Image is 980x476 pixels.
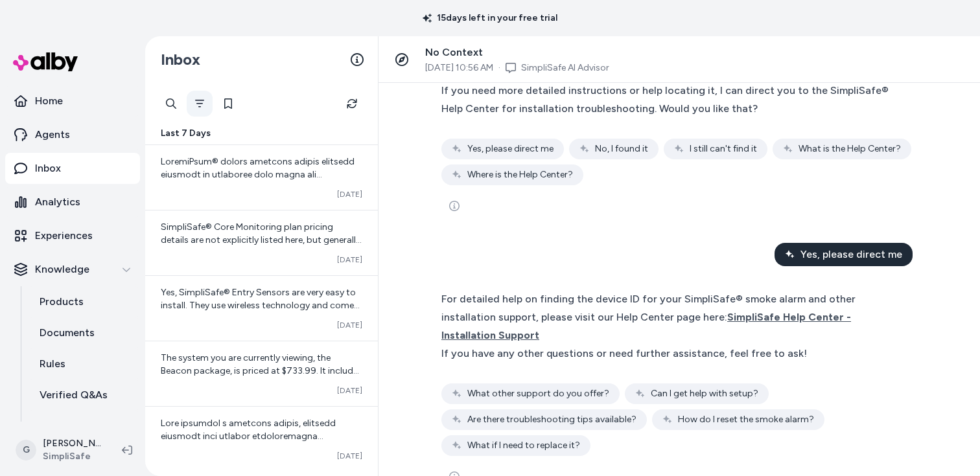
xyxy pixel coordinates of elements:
[13,52,78,71] img: alby Logo
[35,161,61,176] p: Inbox
[690,142,757,155] span: I still can't find it
[337,320,362,330] span: [DATE]
[800,247,902,262] span: Yes, please direct me
[35,194,80,210] p: Analytics
[498,62,500,74] span: ·
[8,429,111,471] button: G[PERSON_NAME]SimpliSafe
[337,189,362,199] span: [DATE]
[5,153,140,184] a: Inbox
[43,437,101,450] p: [PERSON_NAME]
[27,286,140,317] a: Products
[35,127,70,142] p: Agents
[16,440,36,460] span: G
[5,220,140,251] a: Experiences
[799,142,901,155] span: What is the Help Center?
[161,156,362,465] span: LoremiPsum® dolors ametcons adipis elitsedd eiusmodt in utlaboree dolo magna ali enimadmini venia...
[161,221,362,414] span: SimpliSafe® Core Monitoring plan pricing details are not explicitly listed here, but generally, p...
[441,193,467,219] button: See more
[40,325,95,341] p: Documents
[467,168,573,181] span: Where is the Help Center?
[40,418,79,434] p: Reviews
[5,85,140,117] a: Home
[35,93,63,109] p: Home
[27,411,140,442] a: Reviews
[651,387,758,400] span: Can I get help with setup?
[425,62,493,74] span: [DATE] 10:56 AM
[5,119,140,150] a: Agents
[467,387,609,400] span: What other support do you offer?
[337,451,362,461] span: [DATE]
[145,145,378,210] a: LoremiPsum® dolors ametcons adipis elitsedd eiusmodt in utlaboree dolo magna ali enimadmini venia...
[27,348,140,380] a: Rules
[145,406,378,471] a: Lore ipsumdol s ametcons adipis, elitsedd eiusmodt inci utlabor etdoloremagna aliquaenim, admi ve...
[678,413,814,426] span: How do I reset the smoke alarm?
[441,345,905,363] div: If you have any other questions or need further assistance, feel free to ask!
[337,255,362,265] span: [DATE]
[337,385,362,396] span: [DATE]
[595,142,648,155] span: No, I found it
[467,142,554,155] span: Yes, please direct me
[415,12,565,25] p: 15 days left in your free trial
[145,275,378,341] a: Yes, SimpliSafe® Entry Sensors are very easy to install. They use wireless technology and come wi...
[27,317,140,348] a: Documents
[40,356,65,372] p: Rules
[145,210,378,275] a: SimpliSafe® Core Monitoring plan pricing details are not explicitly listed here, but generally, p...
[441,82,905,118] div: If you need more detailed instructions or help locating it, I can direct you to the SimpliSafe® H...
[5,254,140,285] button: Knowledge
[40,387,108,403] p: Verified Q&As
[40,294,84,310] p: Products
[161,352,362,467] span: The system you are currently viewing, the Beacon package, is priced at $733.99. It includes advan...
[425,46,483,58] span: No Context
[467,439,580,452] span: What if I need to replace it?
[187,91,213,117] button: Filter
[35,228,93,244] p: Experiences
[441,290,905,345] div: For detailed help on finding the device ID for your SimpliSafe® smoke alarm and other installatio...
[339,91,365,117] button: Refresh
[35,262,89,277] p: Knowledge
[161,50,200,69] h2: Inbox
[27,380,140,411] a: Verified Q&As
[43,450,101,463] span: SimpliSafe
[5,187,140,218] a: Analytics
[145,341,378,406] a: The system you are currently viewing, the Beacon package, is priced at $733.99. It includes advan...
[521,62,609,74] a: SimpliSafe AI Advisor
[467,413,636,426] span: Are there troubleshooting tips available?
[161,127,211,140] span: Last 7 Days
